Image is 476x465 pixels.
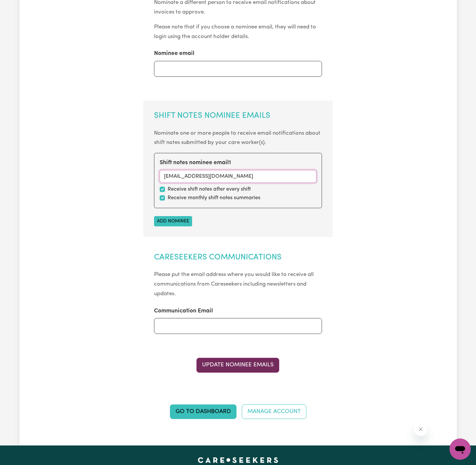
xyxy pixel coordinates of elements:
label: Nominee email [154,49,194,58]
a: Careseekers home page [198,457,278,463]
h2: Shift Notes Nominee Emails [154,111,322,121]
label: Receive shift notes after every shift [168,185,251,193]
button: Add nominee [154,216,192,226]
iframe: Close message [414,423,427,436]
span: Need any help? [4,5,40,10]
label: Shift notes nominee email 1 [160,159,231,167]
button: Update Nominee Emails [196,358,279,372]
a: Manage Account [242,404,306,419]
label: Receive monthly shift notes summaries [168,194,260,202]
iframe: Button to launch messaging window [450,439,471,460]
small: Please put the email address where you would like to receive all communications from Careseekers ... [154,272,314,297]
small: Please note that if you choose a nominee email, they will need to login using the account holder ... [154,24,316,39]
label: Communication Email [154,307,213,315]
h2: Careseekers Communications [154,253,322,262]
small: Nominate one or more people to receive email notifications about shift notes submitted by your ca... [154,130,320,146]
a: Go to Dashboard [170,404,237,419]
